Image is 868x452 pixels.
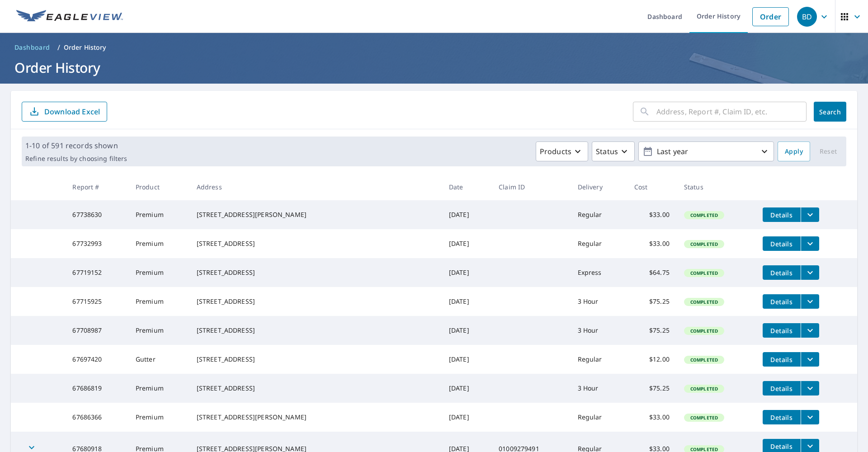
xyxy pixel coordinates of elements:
div: [STREET_ADDRESS][PERSON_NAME] [197,413,434,422]
td: [DATE] [442,258,491,287]
span: Details [768,355,795,364]
div: [STREET_ADDRESS] [197,268,434,277]
a: Dashboard [11,40,54,55]
span: Details [768,326,795,335]
span: Details [768,211,795,219]
button: Last year [638,141,774,161]
span: Details [768,413,795,422]
td: 67708987 [65,316,128,345]
button: Search [814,102,846,122]
button: detailsBtn-67719152 [763,265,801,280]
td: Premium [128,287,189,316]
th: Claim ID [491,174,570,200]
td: Premium [128,374,189,403]
button: filesDropdownBtn-67686819 [801,381,819,395]
td: $75.25 [627,316,677,345]
button: detailsBtn-67738630 [763,207,801,222]
button: detailsBtn-67708987 [763,323,801,338]
p: Products [540,146,571,157]
p: Download Excel [44,107,100,117]
td: $12.00 [627,345,677,374]
td: Express [571,258,627,287]
td: Premium [128,316,189,345]
button: filesDropdownBtn-67738630 [801,207,819,222]
button: detailsBtn-67732993 [763,236,801,251]
td: Gutter [128,345,189,374]
td: $75.25 [627,287,677,316]
button: detailsBtn-67686366 [763,410,801,424]
td: $33.00 [627,200,677,229]
input: Address, Report #, Claim ID, etc. [656,99,807,124]
p: Status [596,146,618,157]
li: / [57,42,60,53]
span: Details [768,442,795,451]
span: Search [821,108,839,116]
button: filesDropdownBtn-67719152 [801,265,819,280]
th: Delivery [571,174,627,200]
div: [STREET_ADDRESS] [197,384,434,393]
td: 67697420 [65,345,128,374]
button: filesDropdownBtn-67708987 [801,323,819,338]
span: Completed [685,270,723,276]
span: Completed [685,328,723,334]
p: Last year [653,144,759,160]
nav: breadcrumb [11,40,857,55]
td: [DATE] [442,345,491,374]
td: 67686366 [65,403,128,432]
td: $64.75 [627,258,677,287]
span: Details [768,384,795,393]
span: Completed [685,241,723,247]
td: Premium [128,229,189,258]
div: [STREET_ADDRESS] [197,297,434,306]
span: Dashboard [14,43,50,52]
button: detailsBtn-67686819 [763,381,801,395]
button: filesDropdownBtn-67686366 [801,410,819,424]
span: Details [768,297,795,306]
td: 3 Hour [571,374,627,403]
span: Completed [685,386,723,392]
td: [DATE] [442,287,491,316]
td: Regular [571,200,627,229]
td: $33.00 [627,403,677,432]
button: Apply [778,141,810,161]
th: Cost [627,174,677,200]
td: 3 Hour [571,287,627,316]
button: filesDropdownBtn-67732993 [801,236,819,251]
td: Regular [571,403,627,432]
div: BD [797,7,817,27]
button: detailsBtn-67697420 [763,352,801,367]
td: [DATE] [442,229,491,258]
td: 67715925 [65,287,128,316]
button: detailsBtn-67715925 [763,294,801,309]
button: Download Excel [22,102,107,122]
th: Address [189,174,442,200]
td: 67732993 [65,229,128,258]
td: $33.00 [627,229,677,258]
td: Premium [128,200,189,229]
td: [DATE] [442,374,491,403]
p: Refine results by choosing filters [25,155,127,163]
td: Regular [571,229,627,258]
span: Details [768,240,795,248]
td: 67738630 [65,200,128,229]
h1: Order History [11,58,857,77]
td: $75.25 [627,374,677,403]
td: [DATE] [442,403,491,432]
td: [DATE] [442,316,491,345]
button: filesDropdownBtn-67715925 [801,294,819,309]
td: [DATE] [442,200,491,229]
div: [STREET_ADDRESS][PERSON_NAME] [197,210,434,219]
img: EV Logo [16,10,123,24]
span: Completed [685,357,723,363]
button: Status [592,141,635,161]
td: 67686819 [65,374,128,403]
span: Completed [685,299,723,305]
span: Details [768,268,795,277]
button: filesDropdownBtn-67697420 [801,352,819,367]
td: Regular [571,345,627,374]
td: 3 Hour [571,316,627,345]
td: Premium [128,258,189,287]
div: [STREET_ADDRESS] [197,355,434,364]
button: Products [536,141,588,161]
span: Completed [685,212,723,218]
